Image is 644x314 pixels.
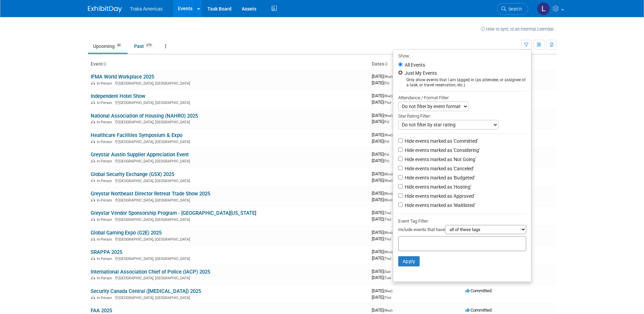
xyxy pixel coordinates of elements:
[91,113,198,119] a: National Association of Housing (NAHRO) 2025
[97,257,114,261] span: In-Person
[91,132,182,138] a: Healthcare Facilities Symposium & Expo
[384,133,392,137] span: (Wed)
[372,295,391,300] span: [DATE]
[384,120,389,124] span: (Fri)
[97,276,114,280] span: In-Person
[372,178,392,183] span: [DATE]
[372,197,392,202] span: [DATE]
[384,289,392,293] span: (Wed)
[372,216,391,222] span: [DATE]
[372,74,394,79] span: [DATE]
[384,217,391,221] span: (Thu)
[91,119,366,124] div: [GEOGRAPHIC_DATA], [GEOGRAPHIC_DATA]
[91,217,95,221] img: In-Person Event
[372,119,389,124] span: [DATE]
[97,120,114,124] span: In-Person
[372,158,389,163] span: [DATE]
[91,275,366,280] div: [GEOGRAPHIC_DATA], [GEOGRAPHIC_DATA]
[97,179,114,183] span: In-Person
[372,249,394,254] span: [DATE]
[372,139,389,144] span: [DATE]
[390,152,391,157] span: -
[88,58,369,70] th: Event
[398,217,526,225] div: Event Tag Filter:
[403,202,475,209] label: Hide events marked as 'Waitlisted'
[91,100,366,105] div: [GEOGRAPHIC_DATA], [GEOGRAPHIC_DATA]
[372,288,394,293] span: [DATE]
[91,80,366,86] div: [GEOGRAPHIC_DATA], [GEOGRAPHIC_DATA]
[398,77,526,88] div: Only show events that I am tagged in (as attendee, or assignee of a task, or travel reservation, ...
[91,296,95,299] img: In-Person Event
[403,174,475,181] label: Hide events marked as 'Budgeted'
[91,140,95,143] img: In-Person Event
[372,230,394,235] span: [DATE]
[398,225,526,236] div: Include events that have
[91,158,366,163] div: [GEOGRAPHIC_DATA], [GEOGRAPHIC_DATA]
[481,27,556,32] a: How to sync to an external calendar...
[91,216,366,222] div: [GEOGRAPHIC_DATA], [GEOGRAPHIC_DATA]
[372,269,392,274] span: [DATE]
[497,3,528,15] a: Search
[384,211,391,215] span: (Thu)
[91,249,122,255] a: SRAPPA 2025
[91,191,210,197] a: Greystar Northeast Director Retreat Trade Show 2025
[372,93,394,98] span: [DATE]
[506,6,522,12] span: Search
[129,40,159,53] a: Past275
[91,139,366,144] div: [GEOGRAPHIC_DATA], [GEOGRAPHIC_DATA]
[392,210,393,215] span: -
[91,210,256,216] a: Greystar Vendor Sponsorship Program - [GEOGRAPHIC_DATA][US_STATE]
[403,184,471,190] label: Hide events marked as 'Hosting'
[91,93,145,99] a: Independent Hotel Show
[372,171,394,176] span: [DATE]
[91,288,201,294] a: Security Canada Central ([MEDICAL_DATA]) 2025
[91,198,95,202] img: In-Person Event
[91,257,95,260] img: In-Person Event
[130,6,163,12] span: Traka Americas
[384,159,389,163] span: (Fri)
[91,178,366,183] div: [GEOGRAPHIC_DATA], [GEOGRAPHIC_DATA]
[384,276,391,280] span: (Tue)
[97,217,114,222] span: In-Person
[398,51,526,60] div: Show:
[97,237,114,242] span: In-Person
[372,275,391,280] span: [DATE]
[393,308,394,313] span: -
[384,179,392,182] span: (Wed)
[403,156,476,163] label: Hide events marked as 'Not Going'
[384,140,389,143] span: (Fri)
[91,81,95,85] img: In-Person Event
[372,236,391,241] span: [DATE]
[384,101,391,104] span: (Thu)
[384,81,389,85] span: (Fri)
[403,165,474,172] label: Hide events marked as 'Canceled'
[372,210,393,215] span: [DATE]
[91,230,162,236] a: Global Gaming Expo (G2E) 2025
[97,198,114,203] span: In-Person
[372,152,391,157] span: [DATE]
[91,308,112,314] a: FAA 2025
[384,94,392,98] span: (Wed)
[97,81,114,86] span: In-Person
[384,192,392,195] span: (Mon)
[384,153,389,156] span: (Fri)
[91,159,95,162] img: In-Person Event
[91,74,154,80] a: IFMA World Workplace 2025
[384,270,390,274] span: (Sat)
[384,257,391,260] span: (Thu)
[369,58,463,70] th: Dates
[384,237,391,241] span: (Thu)
[97,140,114,144] span: In-Person
[465,288,492,293] span: Committed
[91,171,174,177] a: Global Security Exchange (GSX) 2025
[372,308,394,313] span: [DATE]
[91,179,95,182] img: In-Person Event
[91,197,366,203] div: [GEOGRAPHIC_DATA], [GEOGRAPHIC_DATA]
[372,191,394,196] span: [DATE]
[398,94,526,102] div: Attendance / Format Filter:
[391,269,392,274] span: -
[384,250,392,254] span: (Mon)
[88,40,128,53] a: Upcoming30
[403,70,437,76] label: Just My Events
[372,132,394,137] span: [DATE]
